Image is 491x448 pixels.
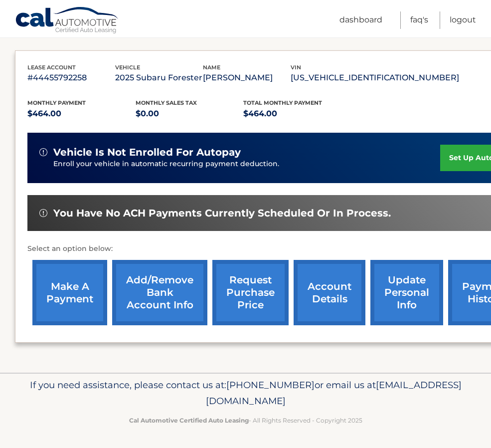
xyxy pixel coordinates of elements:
span: vehicle is not enrolled for autopay [53,146,241,159]
span: Monthly Payment [27,99,86,106]
p: [US_VEHICLE_IDENTIFICATION_NUMBER] [291,71,459,85]
p: 2025 Subaru Forester [115,71,203,85]
img: alert-white.svg [39,148,47,156]
p: - All Rights Reserved - Copyright 2025 [15,415,476,426]
p: #44455792258 [27,71,115,85]
a: make a payment [32,260,107,325]
a: Dashboard [339,11,382,29]
strong: Cal Automotive Certified Auto Leasing [129,417,249,424]
p: Enroll your vehicle in automatic recurring payment deduction. [53,159,440,170]
a: Logout [450,11,476,29]
a: request purchase price [212,260,289,325]
p: $464.00 [243,107,351,121]
a: account details [294,260,365,325]
span: vin [291,64,301,71]
p: $464.00 [27,107,136,121]
span: Total Monthly Payment [243,99,322,106]
span: You have no ACH payments currently scheduled or in process. [53,207,391,220]
span: Monthly sales Tax [136,99,197,106]
img: alert-white.svg [39,209,47,217]
p: [PERSON_NAME] [203,71,291,85]
span: [EMAIL_ADDRESS][DOMAIN_NAME] [206,379,462,407]
p: $0.00 [136,107,244,121]
a: FAQ's [410,11,428,29]
a: Add/Remove bank account info [112,260,207,325]
span: lease account [27,64,76,71]
span: name [203,64,220,71]
a: update personal info [370,260,443,325]
span: vehicle [115,64,140,71]
a: Cal Automotive [15,6,120,35]
p: If you need assistance, please contact us at: or email us at [15,377,476,409]
span: [PHONE_NUMBER] [226,379,315,391]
